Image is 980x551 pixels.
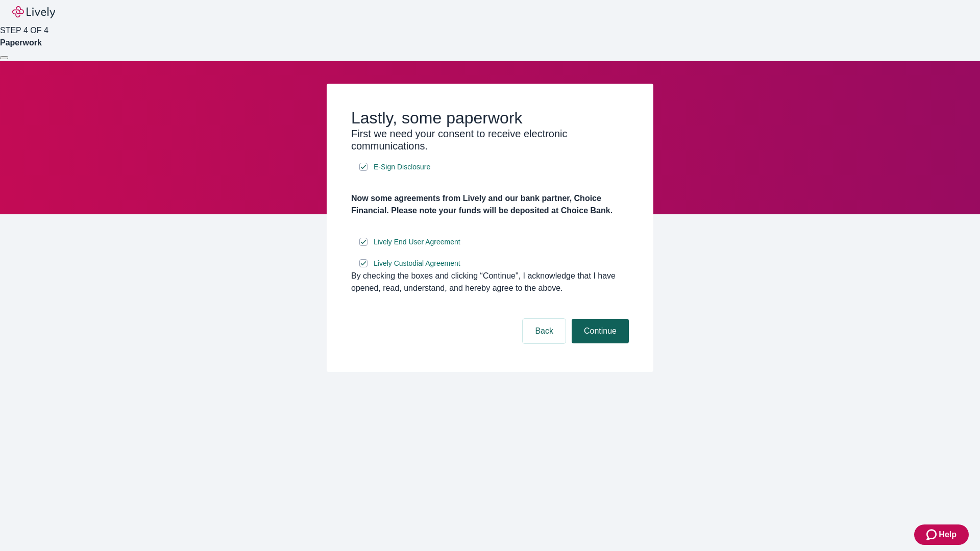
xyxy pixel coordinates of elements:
span: Lively End User Agreement [374,237,460,247]
h3: First we need your consent to receive electronic communications. [351,128,629,152]
img: Lively [12,6,55,18]
a: e-sign disclosure document [372,236,462,248]
h4: Now some agreements from Lively and our bank partner, Choice Financial. Please note your funds wi... [351,192,629,217]
button: Back [523,319,566,343]
span: Help [939,529,957,541]
button: Zendesk support iconHelp [914,524,969,545]
span: E-Sign Disclosure [374,162,430,172]
span: Lively Custodial Agreement [374,258,460,269]
a: e-sign disclosure document [372,161,432,173]
div: By checking the boxes and clicking “Continue", I acknowledge that I have opened, read, understand... [351,270,629,294]
a: e-sign disclosure document [372,257,462,270]
svg: Zendesk support icon [926,529,939,541]
h2: Lastly, some paperwork [351,108,629,128]
button: Continue [572,319,629,343]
